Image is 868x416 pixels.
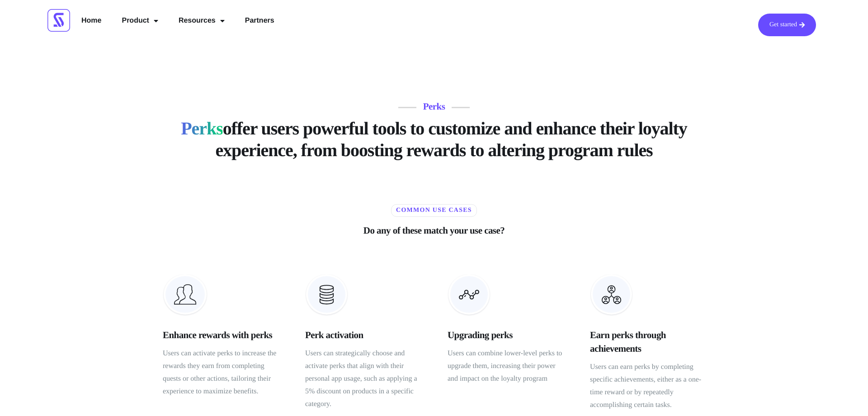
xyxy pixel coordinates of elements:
[238,14,281,28] a: Partners
[769,22,797,28] span: Get started
[391,204,477,217] h6: Common use cases
[163,224,705,237] h4: Do any of these match your use case?
[590,328,705,355] h4: Earn perks through achievements
[75,14,281,28] nav: Menu
[448,347,563,385] p: Users can combine lower-level perks to upgrade them, increasing their power and impact on the loy...
[398,100,470,113] h4: Perks
[305,347,420,411] p: Users can strategically choose and activate perks that align with their personal app usage, such ...
[75,14,108,28] a: Home
[448,328,563,342] h4: Upgrading perks
[172,14,231,28] a: Resources
[163,118,705,161] h2: offer users powerful tools to customize and enhance their loyalty experience, from boosting rewar...
[305,328,420,342] h4: Perk activation
[758,14,816,36] a: Get started
[163,328,278,342] h4: Enhance rewards with perks
[590,361,705,411] p: Users can earn perks by completing specific achievements, either as a one-time reward or by repea...
[181,118,222,139] span: Perks
[163,347,278,398] p: Users can activate perks to increase the rewards they earn from completing quests or other action...
[115,14,165,28] a: Product
[47,9,70,32] img: Scrimmage Square Icon Logo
